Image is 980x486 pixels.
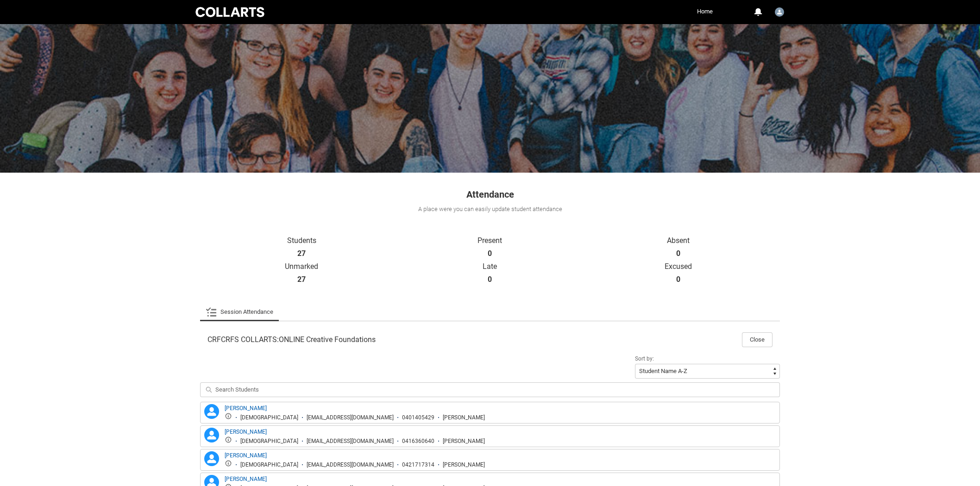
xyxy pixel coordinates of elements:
[207,262,396,271] p: Unmarked
[225,452,267,459] a: [PERSON_NAME]
[466,189,514,200] span: Attendance
[199,205,781,214] div: A place were you can easily update student attendance
[488,275,492,284] strong: 0
[204,451,219,466] lightning-icon: Allanah Turner
[225,429,267,435] a: [PERSON_NAME]
[240,461,298,468] div: [DEMOGRAPHIC_DATA]
[742,332,773,347] button: Close
[297,275,306,284] strong: 27
[443,438,485,445] div: [PERSON_NAME]
[307,461,394,468] div: [EMAIL_ADDRESS][DOMAIN_NAME]
[240,438,298,445] div: [DEMOGRAPHIC_DATA]
[584,236,773,245] p: Absent
[402,461,434,468] div: 0421717314
[676,249,680,258] strong: 0
[488,249,492,258] strong: 0
[200,382,780,397] input: Search Students
[676,275,680,284] strong: 0
[225,405,267,411] a: [PERSON_NAME]
[695,5,715,19] a: Home
[584,262,773,271] p: Excused
[635,355,654,362] span: Sort by:
[297,249,306,258] strong: 27
[307,438,394,445] div: [EMAIL_ADDRESS][DOMAIN_NAME]
[207,236,396,245] p: Students
[402,438,434,445] div: 0416360640
[307,414,394,421] div: [EMAIL_ADDRESS][DOMAIN_NAME]
[204,404,219,419] lightning-icon: Alexis Hall
[396,262,584,271] p: Late
[775,7,784,17] img: Faculty.bwoods
[204,428,219,442] lightning-icon: Alisha Hartles
[773,4,786,19] button: User Profile Faculty.bwoods
[200,303,279,321] li: Session Attendance
[207,335,376,344] span: CRFCRFS COLLARTS:ONLINE Creative Foundations
[396,236,584,245] p: Present
[443,461,485,468] div: [PERSON_NAME]
[443,414,485,421] div: [PERSON_NAME]
[402,414,434,421] div: 0401405429
[240,414,298,421] div: [DEMOGRAPHIC_DATA]
[206,303,273,321] a: Session Attendance
[225,476,267,482] a: [PERSON_NAME]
